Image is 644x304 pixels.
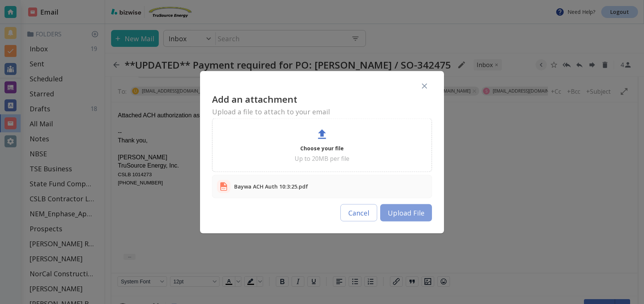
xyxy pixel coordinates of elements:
[6,34,520,42] p: Thank you,
[6,9,520,17] div: Attached ACH authorization as requested.
[6,69,40,75] span: CSLB 1014273
[300,144,344,153] p: Choose your file
[6,6,520,85] body: Rich Text Area. Press ALT-0 for help.
[212,93,432,105] h3: Add an attachment
[212,108,432,115] h6: Upload a file to attach to your email
[340,204,377,221] button: Cancel
[6,51,520,59] p: [PERSON_NAME]
[234,180,308,193] p: Baywa ACH Auth 10:3:25.pdf
[380,204,432,221] button: Upload File
[212,118,432,172] div: Choose your fileUp to 20MB per file
[217,180,230,193] img: attachment
[6,59,520,67] p: TruSource Energy, Inc.
[295,154,349,162] p: Up to 20MB per file
[6,78,51,83] span: [PHONE_NUMBER]
[6,17,520,84] div: --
